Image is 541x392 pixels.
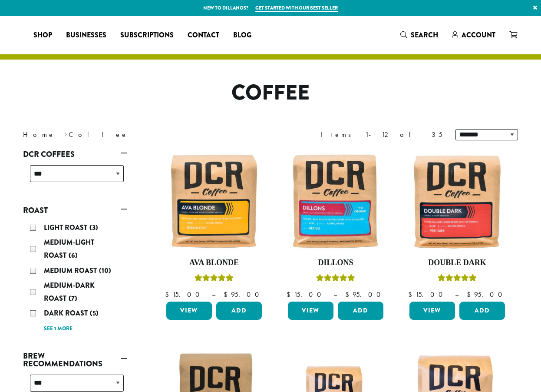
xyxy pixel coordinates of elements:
div: Rated 4.50 out of 5 [438,273,477,286]
a: Get started with our best seller [255,4,338,12]
div: Rated 5.00 out of 5 [316,273,355,286]
button: Add [338,302,383,320]
h1: Coffee [16,80,525,106]
a: View [288,302,333,320]
span: Medium Roast [44,266,99,276]
a: Brew Recommendations [23,349,127,371]
span: (10) [99,266,111,276]
span: Businesses [66,30,106,41]
a: View [166,302,212,320]
span: Blog [233,30,251,41]
div: DCR Coffees [23,162,127,193]
nav: Breadcrumb [23,130,257,140]
a: DCR Coffees [23,147,127,162]
span: – [212,290,215,299]
a: Roast [23,203,127,218]
div: Items 1-12 of 35 [321,130,442,140]
bdi: 95.00 [467,290,506,299]
h4: Ava Blonde [164,258,264,268]
a: Double DarkRated 4.50 out of 5 [407,151,507,298]
span: Light Roast [44,223,89,233]
span: – [455,290,459,299]
a: DillonsRated 5.00 out of 5 [286,151,386,298]
span: Medium-Light Roast [44,237,94,260]
span: Contact [188,30,219,41]
bdi: 95.00 [345,290,385,299]
span: (6) [69,250,78,260]
span: $ [165,290,172,299]
bdi: 15.00 [287,290,325,299]
span: $ [345,290,353,299]
span: Medium-Dark Roast [44,280,95,303]
span: $ [408,290,416,299]
span: – [333,290,337,299]
a: Search [393,28,445,42]
a: Shop [26,28,59,42]
img: Dillons-12oz-300x300.jpg [286,151,386,251]
span: (5) [90,308,99,318]
h4: Double Dark [407,258,507,268]
span: › [64,126,67,140]
span: Shop [33,30,52,41]
span: Search [411,30,438,40]
a: See 1 more [44,325,73,333]
div: Roast [23,218,127,338]
a: Ava BlondeRated 5.00 out of 5 [164,151,264,298]
span: Account [462,30,495,40]
button: Add [459,302,505,320]
div: Rated 5.00 out of 5 [195,273,234,286]
bdi: 95.00 [224,290,263,299]
bdi: 15.00 [408,290,447,299]
span: (7) [69,293,77,303]
span: Subscriptions [120,30,174,41]
button: Add [216,302,262,320]
h4: Dillons [286,258,386,268]
img: Double-Dark-12oz-300x300.jpg [407,151,507,251]
span: $ [287,290,294,299]
span: Dark Roast [44,308,90,318]
span: (3) [89,223,98,233]
a: Home [23,130,55,139]
a: View [409,302,455,320]
img: Ava-Blonde-12oz-1-300x300.jpg [164,151,264,251]
span: $ [224,290,231,299]
bdi: 15.00 [165,290,204,299]
span: $ [467,290,474,299]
